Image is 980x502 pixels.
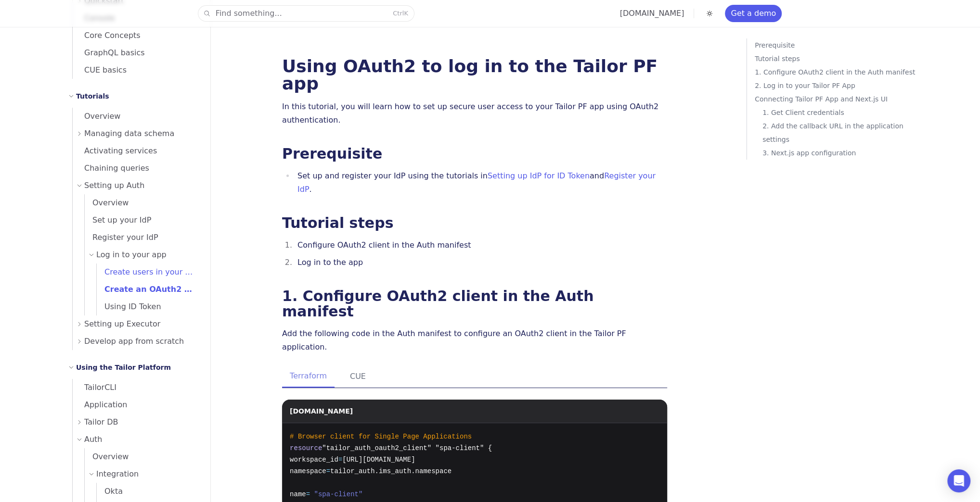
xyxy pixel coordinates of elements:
a: Connecting Tailor PF App and Next.js UI [755,92,919,106]
span: "spa-client" [314,490,362,498]
a: 2. Add the callback URL in the application settings [762,119,919,146]
a: 3. Next.js app configuration [762,146,919,160]
span: Overview [85,198,129,207]
a: TailorCLI [73,379,199,396]
span: resource [290,444,322,452]
button: Toggle dark mode [704,8,715,19]
li: Log in to the app [295,256,667,269]
a: Get a demo [725,5,782,22]
a: 1. Configure OAuth2 client in the Auth manifest [755,65,919,79]
a: Prerequisite [755,38,919,52]
a: GraphQL basics [73,44,199,62]
span: Set up your IdP [85,215,151,225]
kbd: Ctrl [393,10,404,17]
p: In this tutorial, you will learn how to set up secure user access to your Tailor PF app using OAu... [282,100,667,127]
a: Application [73,396,199,414]
span: = [326,467,330,475]
li: Configure OAuth2 client in the Auth manifest [295,238,667,252]
li: Set up and register your IdP using the tutorials in and . [295,169,667,196]
span: Chaining queries [73,163,149,173]
span: Develop app from scratch [84,335,184,348]
a: Create an OAuth2 client [97,281,199,298]
span: Integration [96,467,139,481]
div: Open Intercom Messenger [947,469,970,492]
span: Auth [84,433,103,446]
span: = [306,490,310,498]
a: Create users in your app [97,264,199,281]
span: Create an OAuth2 client [97,285,208,294]
a: 2. Log in to your Tailor PF App [755,79,919,92]
a: Activating services [73,142,199,160]
span: Application [73,400,127,409]
span: = [338,456,342,464]
span: # Browser client for Single Page Applications [290,433,472,440]
span: workspace_id [290,456,338,464]
a: Okta [97,483,199,500]
span: Activating services [73,146,157,155]
a: Chaining queries [73,160,199,177]
span: Setting up Auth [84,179,144,192]
a: [DOMAIN_NAME] [620,9,684,18]
a: Overview [73,108,199,125]
span: Overview [73,112,120,121]
span: Register your IdP [85,233,158,242]
h3: [DOMAIN_NAME] [290,400,353,417]
a: Using ID Token [97,298,199,315]
kbd: K [404,10,408,17]
a: CUE basics [73,62,199,79]
a: Using OAuth2 to log in to the Tailor PF app [282,56,658,93]
span: [URL][DOMAIN_NAME] [342,456,415,464]
span: Log in to your app [96,248,167,262]
span: Tailor DB [84,415,118,429]
button: Find something...CtrlK [198,6,414,21]
span: CUE basics [73,65,127,75]
h2: Using the Tailor Platform [76,362,171,373]
span: Create users in your app [97,267,199,276]
button: Terraform [282,365,335,388]
span: Overview [85,452,129,461]
span: tailor_auth.ims_auth.namespace [330,467,451,475]
span: Using ID Token [97,302,161,311]
a: Overview [85,448,199,465]
span: Managing data schema [84,127,174,140]
span: namespace [290,467,326,475]
a: Register your IdP [85,229,199,246]
a: 1. Configure OAuth2 client in the Auth manifest [282,288,593,320]
a: 1. Get Client credentials [762,106,919,119]
p: Add the following code in the Auth manifest to configure an OAuth2 client in the Tailor PF applic... [282,327,667,354]
a: Tutorial steps [755,52,919,65]
span: TailorCLI [73,383,116,392]
a: Overview [85,194,199,212]
span: Setting up Executor [84,317,160,331]
a: Set up your IdP [85,212,199,229]
a: Register your IdP [297,171,656,194]
a: Core Concepts [73,27,199,44]
span: Core Concepts [73,31,141,40]
button: CUE [342,365,374,388]
a: Prerequisite [282,145,382,162]
a: Setting up IdP for ID Token [488,171,590,180]
span: Okta [97,487,123,496]
span: name [290,490,306,498]
span: "tailor_auth_oauth2_client" "spa-client" { [322,444,492,452]
a: Tutorial steps [282,214,393,231]
h2: Tutorials [76,90,109,102]
span: GraphQL basics [73,48,145,57]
